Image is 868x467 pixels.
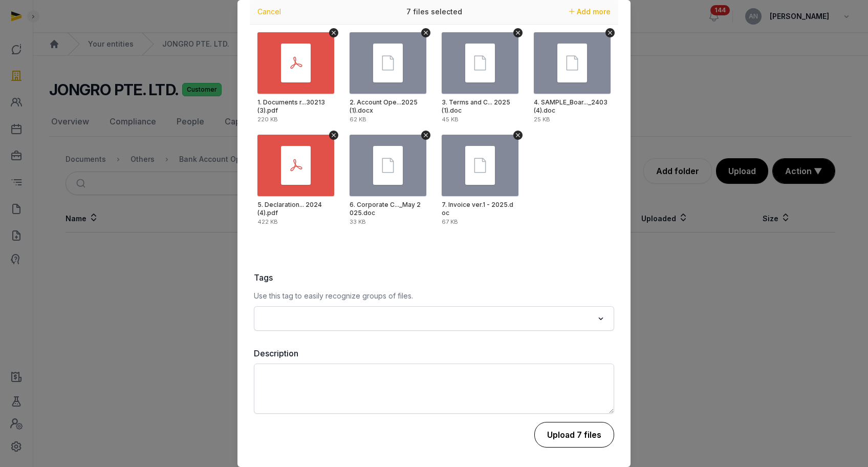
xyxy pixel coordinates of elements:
label: Tags [254,271,614,284]
button: Remove file [513,131,523,140]
button: Remove file [421,28,430,37]
div: 422 KB [257,219,278,225]
input: Search for option [260,311,593,326]
button: Remove file [513,28,523,37]
div: 45 KB [442,117,459,122]
button: Remove file [421,131,430,140]
button: Remove file [605,28,615,37]
div: 67 KB [442,219,458,225]
p: Use this tag to easily recognize groups of files. [254,290,614,302]
span: Add more [577,7,611,16]
div: 25 KB [534,117,550,122]
div: 1. Documents required for opening account_ENG&KOR_20230213 (3).pdf [257,98,332,114]
button: Cancel [254,5,284,19]
button: Remove file [329,28,338,37]
div: 62 KB [350,117,366,122]
div: 5. Declaration of Ownership and Company-Structure_July 2024 (4).pdf [257,201,332,217]
div: 6. Corporate Customer OTP Acknowledgement_May 2025.doc [350,201,424,217]
div: 3. Terms and Conditions for Current Account_May 2025 (1).doc [442,98,516,114]
button: Remove file [329,131,338,140]
div: 2. Account Opening Form(Corporate)_May 2025 (1).docx [350,98,424,114]
button: Add more files [565,5,615,19]
div: 4. SAMPLE_Board_Resolutions_Open Account_2403 (4).doc [534,98,608,114]
div: 7. Invoice ver.1 - 2025.doc [442,201,516,217]
div: 220 KB [257,117,278,122]
div: 33 KB [350,219,366,225]
button: Upload 7 files [534,422,614,448]
label: Description [254,347,614,359]
div: Search for option [259,309,609,328]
